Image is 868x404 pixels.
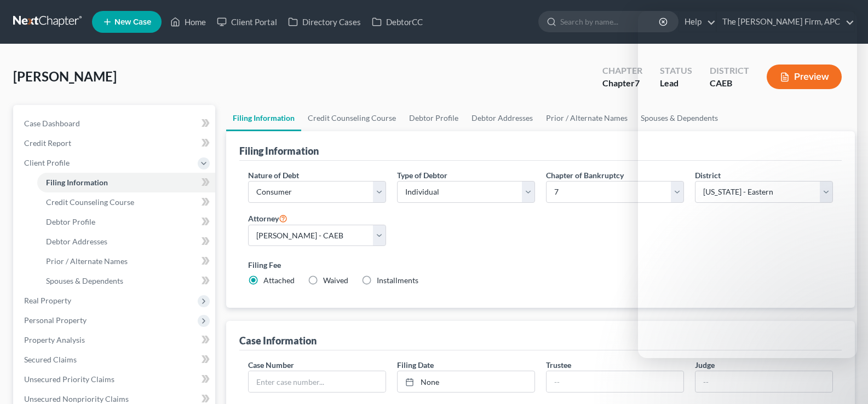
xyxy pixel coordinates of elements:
a: Home [165,12,211,32]
a: None [398,371,534,392]
label: Chapter of Bankruptcy [546,169,624,181]
a: Property Analysis [15,330,215,350]
a: Filing Information [226,105,301,131]
div: Filing Information [239,144,319,157]
div: Case Information [239,334,317,347]
a: Credit Counseling Course [301,105,403,131]
label: Trustee [546,359,571,371]
a: Debtor Addresses [465,105,539,131]
label: Filing Fee [248,259,833,271]
iframe: Intercom live chat [638,11,857,358]
span: Real Property [24,296,71,305]
a: Case Dashboard [15,114,215,133]
a: Secured Claims [15,350,215,370]
label: Judge [695,359,715,371]
span: [PERSON_NAME] [13,68,117,84]
span: Client Profile [24,158,70,167]
span: Property Analysis [24,335,85,344]
label: Filing Date [397,359,434,371]
div: Chapter [602,77,642,90]
a: Prior / Alternate Names [539,105,634,131]
span: Waived [323,276,348,285]
a: Unsecured Priority Claims [15,370,215,389]
a: Credit Report [15,133,215,153]
span: Case Dashboard [24,119,80,128]
label: Type of Debtor [397,169,447,181]
label: Case Number [248,359,294,371]
a: Filing Information [37,173,215,192]
label: Attorney [248,212,288,225]
a: Debtor Addresses [37,232,215,251]
input: -- [547,371,683,392]
label: Nature of Debt [248,169,299,181]
span: Attached [263,276,295,285]
span: Installments [377,276,418,285]
span: New Case [114,18,151,26]
a: Spouses & Dependents [634,105,725,131]
a: Prior / Alternate Names [37,251,215,271]
input: Search by name... [560,11,660,32]
span: Filing Information [46,178,108,187]
span: Debtor Addresses [46,237,107,246]
input: -- [695,371,832,392]
iframe: Intercom live chat [831,367,857,393]
a: Client Portal [211,12,283,32]
span: Secured Claims [24,355,77,364]
span: 7 [635,78,640,88]
a: Spouses & Dependents [37,271,215,291]
a: Credit Counseling Course [37,192,215,212]
input: Enter case number... [249,371,386,392]
div: Chapter [602,65,642,77]
span: Spouses & Dependents [46,276,123,285]
span: Prior / Alternate Names [46,256,128,266]
a: Directory Cases [283,12,366,32]
a: Debtor Profile [403,105,465,131]
span: Credit Report [24,138,71,148]
span: Debtor Profile [46,217,95,226]
span: Personal Property [24,315,87,325]
a: DebtorCC [366,12,428,32]
a: Debtor Profile [37,212,215,232]
span: Unsecured Nonpriority Claims [24,394,129,403]
span: Credit Counseling Course [46,197,134,207]
span: Unsecured Priority Claims [24,374,114,384]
